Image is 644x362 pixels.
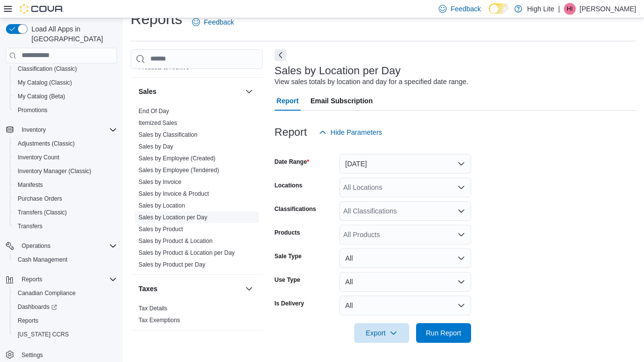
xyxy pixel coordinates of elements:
[18,240,55,252] button: Operations
[14,77,117,89] span: My Catalog (Classic)
[139,249,235,256] a: Sales by Product & Location per Day
[22,351,43,359] span: Settings
[275,252,302,260] label: Sale Type
[18,289,76,297] span: Canadian Compliance
[139,143,173,150] a: Sales by Day
[243,283,255,295] button: Taxes
[10,90,121,103] button: My Catalog (Beta)
[131,302,263,330] div: Taxes
[14,63,81,75] a: Classification (Classic)
[354,323,409,343] button: Export
[139,284,158,294] h3: Taxes
[18,348,117,361] span: Settings
[14,254,117,266] span: Cash Management
[14,287,80,299] a: Canadian Compliance
[14,220,117,232] span: Transfers
[14,165,95,177] a: Inventory Manager (Classic)
[275,181,303,189] label: Locations
[14,207,71,218] a: Transfers (Classic)
[18,65,77,73] span: Classification (Classic)
[18,124,117,136] span: Inventory
[131,105,263,274] div: Sales
[18,181,43,189] span: Manifests
[18,317,38,325] span: Reports
[243,86,255,97] button: Sales
[139,155,216,162] a: Sales by Employee (Created)
[14,301,117,313] span: Dashboards
[14,207,117,218] span: Transfers (Classic)
[275,300,304,307] label: Is Delivery
[14,104,117,116] span: Promotions
[10,137,121,151] button: Adjustments (Classic)
[10,286,121,300] button: Canadian Compliance
[18,92,65,100] span: My Catalog (Beta)
[139,108,169,115] a: End Of Day
[18,153,59,161] span: Inventory Count
[139,214,207,221] a: Sales by Location per Day
[10,62,121,76] button: Classification (Classic)
[22,275,42,283] span: Reports
[275,229,300,237] label: Products
[14,254,71,266] a: Cash Management
[489,3,509,14] input: Dark Mode
[139,190,209,197] a: Sales by Invoice & Product
[22,126,46,134] span: Inventory
[204,17,234,27] span: Feedback
[360,323,403,343] span: Export
[275,65,401,77] h3: Sales by Location per Day
[310,91,373,111] span: Email Subscription
[275,205,316,213] label: Classifications
[339,272,471,292] button: All
[10,192,121,206] button: Purchase Orders
[20,4,64,14] img: Cova
[275,49,286,61] button: Next
[275,77,468,87] div: View sales totals by location and day for a specified date range.
[18,222,42,230] span: Transfers
[489,14,489,14] span: Dark Mode
[139,179,181,185] a: Sales by Invoice
[10,300,121,314] a: Dashboards
[315,122,386,142] button: Hide Parameters
[14,220,46,232] a: Transfers
[416,323,471,343] button: Run Report
[426,328,461,338] span: Run Report
[139,305,168,312] a: Tax Details
[139,87,157,96] h3: Sales
[450,4,480,14] span: Feedback
[18,273,46,285] button: Reports
[139,202,185,209] a: Sales by Location
[2,272,121,286] button: Reports
[275,126,307,138] h3: Report
[10,314,121,328] button: Reports
[139,226,183,233] a: Sales by Product
[18,167,91,175] span: Inventory Manager (Classic)
[18,273,117,285] span: Reports
[14,329,117,340] span: Washington CCRS
[339,296,471,315] button: All
[139,238,213,244] a: Sales by Product & Location
[139,120,177,126] a: Itemized Sales
[527,3,554,15] p: High Lite
[14,165,117,177] span: Inventory Manager (Classic)
[14,193,66,205] a: Purchase Orders
[14,287,117,299] span: Canadian Compliance
[14,179,117,191] span: Manifests
[22,242,51,250] span: Operations
[18,256,67,264] span: Cash Management
[14,315,117,327] span: Reports
[10,151,121,164] button: Inventory Count
[10,253,121,267] button: Cash Management
[14,63,117,75] span: Classification (Classic)
[18,124,50,136] button: Inventory
[10,206,121,219] button: Transfers (Classic)
[188,12,238,32] a: Feedback
[14,151,117,163] span: Inventory Count
[339,154,471,174] button: [DATE]
[14,138,79,150] a: Adjustments (Classic)
[14,104,52,116] a: Promotions
[558,3,560,15] p: |
[331,127,382,137] span: Hide Parameters
[139,317,180,324] a: Tax Exemptions
[28,24,117,44] span: Load All Apps in [GEOGRAPHIC_DATA]
[14,193,117,205] span: Purchase Orders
